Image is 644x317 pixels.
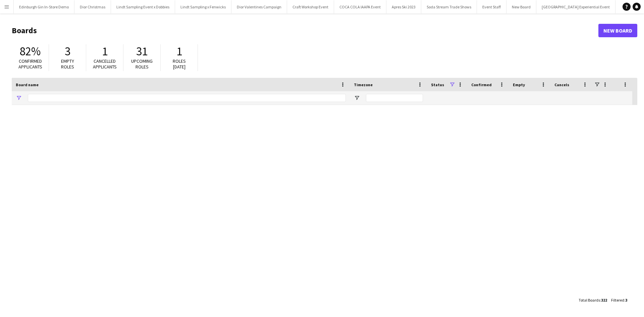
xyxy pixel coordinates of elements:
button: Apres Ski 2023 [386,0,421,13]
span: Total Boards [579,298,600,303]
input: Timezone Filter Input [366,94,423,102]
span: Confirmed applicants [18,58,42,70]
span: Filtered [611,298,624,303]
input: Board name Filter Input [28,94,346,102]
button: Dior Christmas [74,0,111,13]
span: Timezone [354,82,373,87]
button: [GEOGRAPHIC_DATA] Experiential Event [536,0,615,13]
a: New Board [598,24,637,37]
span: 1 [176,44,182,59]
button: Lindt Sampling Event x Dobbies [111,0,175,13]
h1: Boards [12,25,598,36]
button: Lindt Sampling x Fenwicks [175,0,231,13]
span: 3 [625,298,627,303]
button: Dior Valentines Campaign [231,0,287,13]
span: 1 [102,44,108,59]
span: 31 [136,44,148,59]
span: Cancels [554,82,569,87]
span: 3 [65,44,70,59]
button: Soda Stream Trade Shows [421,0,477,13]
span: Upcoming roles [131,58,153,70]
span: Roles [DATE] [173,58,186,70]
button: Open Filter Menu [16,95,22,101]
span: 322 [601,298,607,303]
span: Empty roles [61,58,74,70]
button: COCA COLA IAAPA Event [334,0,386,13]
button: New Board [506,0,536,13]
span: Board name [16,82,39,87]
div: : [611,294,627,307]
button: Open Filter Menu [354,95,360,101]
span: Cancelled applicants [93,58,117,70]
span: Empty [513,82,525,87]
span: Status [431,82,444,87]
button: Event Staff [477,0,506,13]
span: 82% [20,44,41,59]
div: : [579,294,607,307]
button: Edinburgh Gin In-Store Demo [14,0,74,13]
span: Confirmed [471,82,492,87]
button: Craft Workshop Event [287,0,334,13]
